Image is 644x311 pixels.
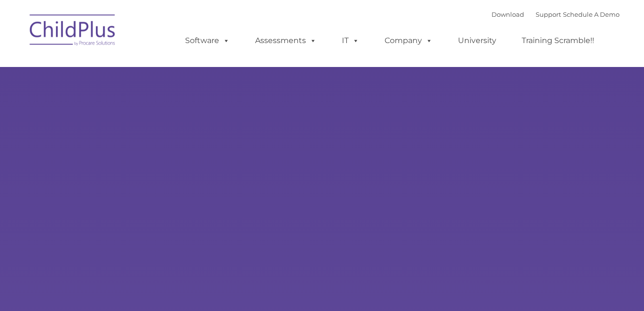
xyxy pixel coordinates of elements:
[492,11,524,18] a: Download
[536,11,561,18] a: Support
[246,31,326,50] a: Assessments
[448,31,506,50] a: University
[375,31,442,50] a: Company
[563,11,620,18] a: Schedule A Demo
[25,8,121,56] img: ChildPlus by Procare Solutions
[492,11,620,18] font: |
[332,31,369,50] a: IT
[512,31,604,50] a: Training Scramble!!
[176,31,239,50] a: Software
